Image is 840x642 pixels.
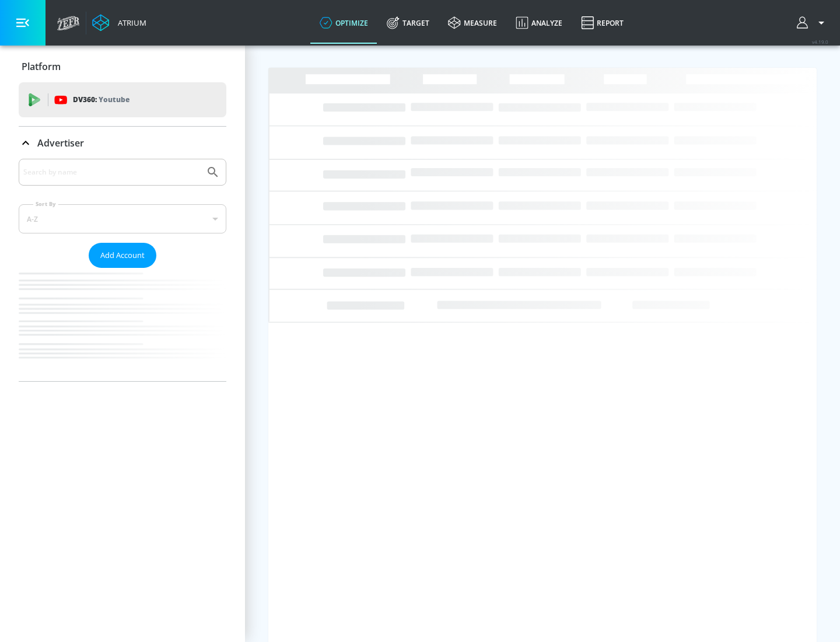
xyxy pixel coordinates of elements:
[506,2,572,44] a: Analyze
[19,204,226,233] div: A-Z
[310,2,377,44] a: optimize
[812,39,828,45] span: v 4.19.0
[100,249,145,262] span: Add Account
[439,2,506,44] a: measure
[19,127,226,159] div: Advertiser
[37,137,84,149] p: Advertiser
[33,200,58,208] label: Sort By
[377,2,439,44] a: Target
[19,50,226,83] div: Platform
[23,165,200,180] input: Search by name
[99,93,129,106] p: Youtube
[113,18,146,28] div: Atrium
[89,243,156,268] button: Add Account
[92,14,146,32] a: Atrium
[19,159,226,381] div: Advertiser
[19,82,226,117] div: DV360: Youtube
[22,60,61,73] p: Platform
[73,93,129,106] p: DV360:
[572,2,633,44] a: Report
[19,268,226,381] nav: list of Advertiser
